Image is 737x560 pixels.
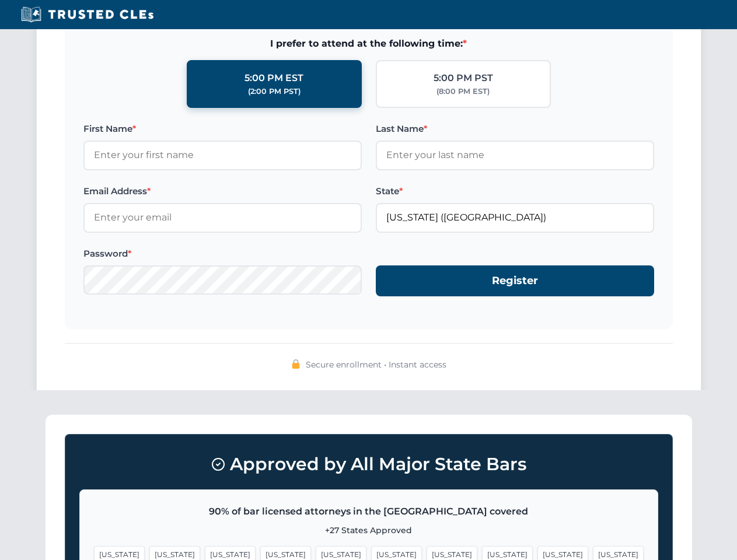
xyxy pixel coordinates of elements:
[83,247,362,261] label: Password
[376,122,654,136] label: Last Name
[83,141,362,170] input: Enter your first name
[83,203,362,232] input: Enter your email
[291,359,301,369] img: 🔒
[376,265,654,296] button: Register
[306,358,446,371] span: Secure enrollment • Instant access
[83,184,362,198] label: Email Address
[244,71,303,86] div: 5:00 PM EST
[376,141,654,170] input: Enter your last name
[18,6,157,23] img: Trusted CLEs
[376,184,654,198] label: State
[94,524,644,537] p: +27 States Approved
[83,122,362,136] label: First Name
[83,36,654,51] span: I prefer to attend at the following time:
[248,86,301,97] div: (2:00 PM PST)
[79,449,658,480] h3: Approved by All Major State Bars
[436,86,490,97] div: (8:00 PM EST)
[94,504,644,519] p: 90% of bar licensed attorneys in the [GEOGRAPHIC_DATA] covered
[376,203,654,232] input: Florida (FL)
[434,71,493,86] div: 5:00 PM PST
